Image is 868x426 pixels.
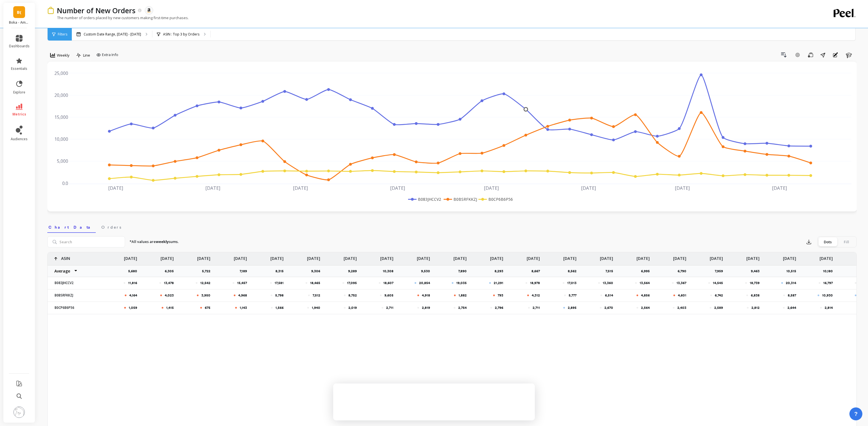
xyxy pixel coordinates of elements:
[715,269,726,273] p: 7,959
[165,269,177,273] p: 6,305
[678,269,690,273] p: 6,790
[270,252,284,261] p: [DATE]
[164,281,174,285] p: 13,478
[531,269,543,273] p: 8,667
[820,252,833,261] p: [DATE]
[495,305,503,310] p: 2,796
[380,252,393,261] p: [DATE]
[710,252,723,261] p: [DATE]
[751,293,760,298] p: 6,838
[384,293,393,298] p: 9,605
[453,252,467,261] p: [DATE]
[11,137,28,141] span: audiences
[48,224,95,230] span: Chart Data
[313,293,320,298] p: 7,512
[715,293,723,298] p: 6,742
[386,305,393,310] p: 2,711
[84,32,141,37] p: Custom Date Range, [DATE] - [DATE]
[161,252,174,261] p: [DATE]
[14,407,25,418] img: profile picture
[751,305,760,310] p: 2,812
[786,281,796,285] p: 20,314
[849,407,862,420] button: ?
[837,237,856,246] div: Fill
[383,269,397,273] p: 10,308
[605,293,613,298] p: 6,514
[568,305,577,310] p: 2,895
[854,410,858,418] span: ?
[348,269,360,273] p: 9,289
[130,239,179,245] p: *All values are sums.
[310,281,320,285] p: 18,465
[567,281,577,285] p: 17,013
[714,305,723,310] p: 2,589
[494,281,503,285] p: 21,291
[788,293,796,298] p: 8,587
[422,293,430,298] p: 4,918
[527,252,540,261] p: [DATE]
[640,281,650,285] p: 13,564
[422,305,430,310] p: 2,819
[713,281,723,285] p: 14,545
[238,293,247,298] p: 4,968
[532,293,540,298] p: 4,312
[101,224,121,230] span: Orders
[146,8,152,13] img: api.amazon.svg
[751,269,763,273] p: 9,463
[312,305,320,310] p: 1,940
[124,252,137,261] p: [DATE]
[787,305,796,310] p: 2,644
[47,236,125,247] input: Search
[165,293,174,298] p: 4,023
[13,90,25,95] span: explore
[129,305,137,310] p: 1,059
[17,9,21,15] span: B(
[156,239,169,244] strong: weekly
[12,112,26,117] span: metrics
[603,281,613,285] p: 13,360
[636,252,650,261] p: [DATE]
[568,269,580,273] p: 8,562
[11,66,27,71] span: essentials
[641,293,650,298] p: 4,856
[102,52,118,58] span: Extra Info
[200,281,210,285] p: 12,542
[9,44,30,48] span: dashboards
[746,252,760,261] p: [DATE]
[348,293,357,298] p: 8,752
[456,281,467,285] p: 19,035
[678,293,686,298] p: 4,601
[677,305,686,310] p: 2,403
[530,281,540,285] p: 18,978
[606,269,616,273] p: 7,515
[458,305,467,310] p: 2,754
[128,269,141,273] p: 5,680
[57,53,70,58] span: Weekly
[417,252,430,261] p: [DATE]
[205,305,210,310] p: 675
[818,237,837,246] div: Dots
[275,269,287,273] p: 8,315
[783,252,796,261] p: [DATE]
[61,252,70,261] p: ASIN
[458,269,470,273] p: 7,890
[786,269,800,273] p: 10,515
[163,32,199,37] p: ASIN : Top 3 by Orders
[569,293,577,298] p: 5,777
[237,281,247,285] p: 15,457
[490,252,503,261] p: [DATE]
[673,252,686,261] p: [DATE]
[348,305,357,310] p: 2,019
[47,220,857,233] nav: Tabs
[47,7,54,14] img: header icon
[344,252,357,261] p: [DATE]
[57,6,135,15] p: Number of New Orders
[459,293,467,298] p: 1,882
[51,281,101,285] p: B083JHCCV2
[47,15,189,20] p: The number of orders placed by new customers making first-time purchases.
[383,281,393,285] p: 18,607
[128,281,137,285] p: 11,816
[641,305,650,310] p: 2,564
[421,269,433,273] p: 9,530
[600,252,613,261] p: [DATE]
